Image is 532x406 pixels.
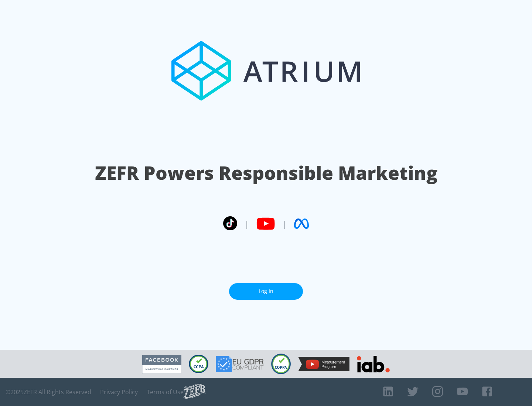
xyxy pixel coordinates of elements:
span: © 2025 ZEFR All Rights Reserved [6,388,91,396]
span: | [282,218,287,229]
span: | [245,218,249,229]
img: COPPA Compliant [271,354,291,374]
img: IAB [357,356,390,372]
img: GDPR Compliant [216,356,264,372]
a: Log In [229,283,303,300]
img: YouTube Measurement Program [298,357,349,371]
a: Privacy Policy [100,388,138,396]
h1: ZEFR Powers Responsible Marketing [95,160,437,186]
img: Facebook Marketing Partner [142,355,181,374]
a: Terms of Use [147,388,184,396]
img: CCPA Compliant [189,355,208,373]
